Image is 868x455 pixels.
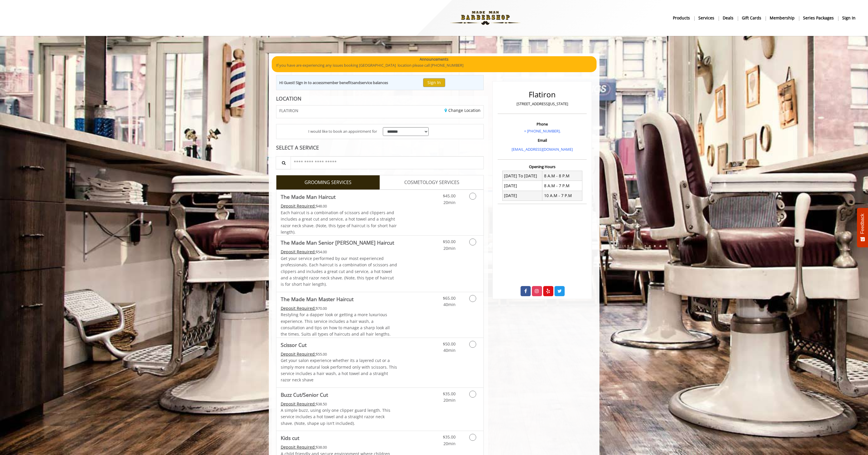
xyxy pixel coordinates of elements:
span: This service needs some Advance to be paid before we block your appointment [281,249,316,254]
span: $35.00 [443,391,456,396]
img: Made Man Barbershop logo [445,2,525,34]
span: 20min [443,441,456,446]
a: Productsproducts [669,14,694,22]
a: DealsDeals [719,14,738,22]
b: Deals [723,15,733,21]
span: Each haircut is a combination of scissors and clippers and includes a great cut and service, a ho... [281,210,397,235]
span: This service needs some Advance to be paid before we block your appointment [281,203,316,209]
td: [DATE] [502,191,542,201]
a: MembershipMembership [766,14,799,22]
p: If you have are experiencing any issues booking [GEOGRAPHIC_DATA] location please call [PHONE_NUM... [276,62,592,68]
b: service balances [360,80,388,85]
b: The Made Man Haircut [281,193,336,201]
a: sign insign in [838,14,860,22]
b: The Made Man Senior [PERSON_NAME] Haircut [281,239,394,247]
b: sign in [842,15,856,21]
h3: Email [499,138,585,142]
span: 20min [443,397,456,403]
span: COSMETOLOGY SERVICES [404,179,459,186]
a: Change Location [445,108,481,113]
span: This service needs some Advance to be paid before we block your appointment [281,305,316,311]
span: This service needs some Advance to be paid before we block your appointment [281,351,316,357]
span: I would like to book an appointment for [308,128,377,134]
div: $55.00 [281,351,397,357]
p: Get your salon experience whether its a layered cut or a simply more natural look performed only ... [281,357,397,383]
b: Membership [770,15,795,21]
div: $38.50 [281,401,397,407]
span: $50.00 [443,239,456,244]
td: 10 A.M - 7 P.M [542,191,582,201]
span: $45.00 [443,193,456,199]
b: Scissor Cut [281,341,307,349]
span: 40min [443,347,456,353]
button: Sign In [423,78,445,87]
button: Service Search [276,156,291,169]
div: $38.00 [281,444,397,450]
span: $65.00 [443,295,456,301]
td: [DATE] [502,181,542,191]
a: Gift cardsgift cards [738,14,766,22]
div: Hi Guest! Sign in to access and [279,80,388,86]
span: 40min [443,302,456,307]
b: The Made Man Master Haircut [281,295,354,303]
b: Announcements [420,56,448,62]
p: Get your service performed by our most experienced professionals. Each haircut is a combination o... [281,255,397,288]
span: Restyling for a dapper look or getting a more luxurious experience. This service includes a hair ... [281,312,391,337]
p: A simple buzz, using only one clipper guard length. This service includes a hot towel and a strai... [281,407,397,427]
b: member benefits [324,80,354,85]
b: Services [698,15,714,21]
div: $70.00 [281,305,397,312]
span: This service needs some Advance to be paid before we block your appointment [281,401,316,407]
span: 20min [443,245,456,251]
h3: Opening Hours [498,165,587,169]
b: Series packages [803,15,834,21]
td: [DATE] To [DATE] [502,171,542,181]
a: ServicesServices [694,14,719,22]
a: Series packagesSeries packages [799,14,838,22]
b: products [673,15,690,21]
div: $54.00 [281,249,397,255]
b: LOCATION [276,95,301,102]
div: $48.00 [281,203,397,209]
span: FLATIRON [279,108,298,113]
button: Feedback - Show survey [857,208,868,247]
td: 8 A.M - 8 P.M [542,171,582,181]
h3: Phone [499,122,585,126]
b: Buzz Cut/Senior Cut [281,391,328,399]
a: + [PHONE_NUMBER]. [524,128,561,134]
span: This service needs some Advance to be paid before we block your appointment [281,444,316,450]
span: $50.00 [443,341,456,347]
p: [STREET_ADDRESS][US_STATE] [499,101,585,107]
span: GROOMING SERVICES [305,179,351,186]
td: 8 A.M - 7 P.M [542,181,582,191]
h2: Flatiron [499,90,585,99]
div: SELECT A SERVICE [276,145,484,150]
b: Kids cut [281,434,299,442]
span: 20min [443,200,456,205]
span: Feedback [860,214,865,234]
span: $35.00 [443,434,456,440]
a: [EMAIL_ADDRESS][DOMAIN_NAME] [512,147,573,152]
b: gift cards [742,15,761,21]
